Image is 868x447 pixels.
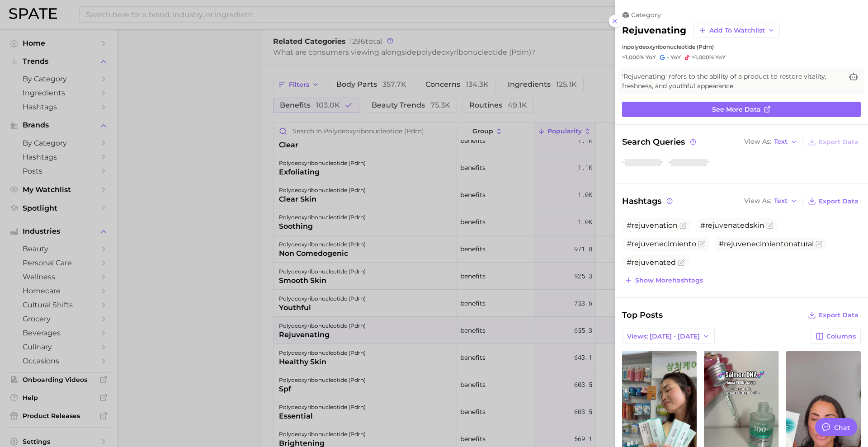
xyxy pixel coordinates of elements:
[627,43,714,50] span: polydeoxyribonucleotide (pdrn)
[712,106,761,113] span: See more data
[646,54,656,61] span: YoY
[806,195,861,207] button: Export Data
[670,54,681,61] span: YoY
[635,277,703,284] span: Show more hashtags
[667,54,669,61] span: -
[742,195,800,207] button: View AsText
[826,333,856,340] span: Columns
[766,222,774,229] button: Flag as miscategorized or irrelevant
[622,25,686,36] h2: rejuvenating
[627,258,676,267] span: #rejuvenated
[622,329,715,344] button: Views: [DATE] - [DATE]
[742,136,800,148] button: View AsText
[622,195,674,207] span: Hashtags
[622,72,843,91] span: 'Rejuvenating' refers to the ability of a product to restore vitality, freshness, and youthful ap...
[806,309,861,321] button: Export Data
[627,240,696,248] span: #rejuvenecimiento
[744,198,771,203] span: View As
[692,54,714,61] span: >1,000%
[631,11,661,19] span: category
[719,240,814,248] span: #rejuvenecimientonatural
[816,240,823,248] button: Flag as miscategorized or irrelevant
[622,102,861,117] a: See more data
[622,309,663,321] span: Top Posts
[806,136,861,148] button: Export Data
[622,43,861,50] div: in
[819,138,859,146] span: Export Data
[698,240,705,248] button: Flag as miscategorized or irrelevant
[693,23,780,38] button: Add to Watchlist
[679,222,687,229] button: Flag as miscategorized or irrelevant
[709,27,765,34] span: Add to Watchlist
[774,139,788,144] span: Text
[811,329,861,344] button: Columns
[819,311,859,319] span: Export Data
[678,259,685,266] button: Flag as miscategorized or irrelevant
[774,198,788,203] span: Text
[622,54,644,61] span: >1,000%
[622,136,698,148] span: Search Queries
[627,221,678,230] span: #rejuvenation
[715,54,726,61] span: YoY
[627,333,700,340] span: Views: [DATE] - [DATE]
[622,274,705,287] button: Show morehashtags
[744,139,771,144] span: View As
[819,198,859,205] span: Export Data
[700,221,764,230] span: #rejuvenatedskin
